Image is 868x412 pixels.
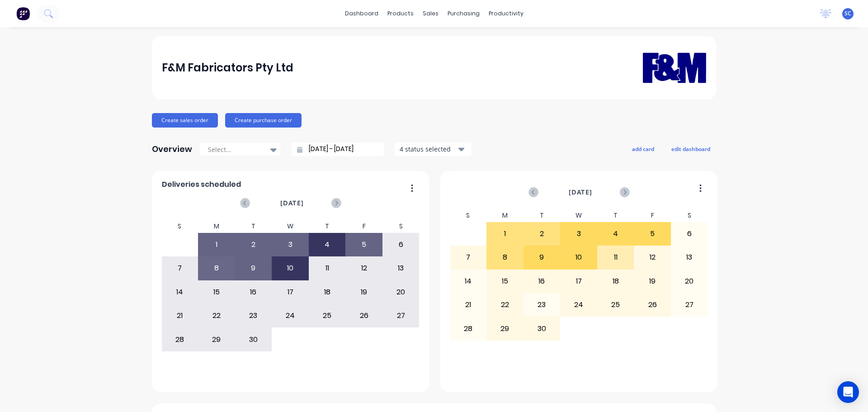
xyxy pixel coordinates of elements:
[309,257,345,279] div: 11
[561,294,597,316] div: 24
[309,220,346,233] div: T
[272,220,309,233] div: W
[152,140,192,158] div: Overview
[487,294,523,316] div: 22
[16,7,30,20] img: Factory
[484,7,528,20] div: productivity
[198,220,235,233] div: M
[162,257,198,279] div: 7
[671,294,708,316] div: 27
[487,270,523,293] div: 15
[309,233,345,256] div: 4
[345,220,382,233] div: F
[162,179,241,190] span: Deliveries scheduled
[626,143,660,155] button: add card
[450,270,486,293] div: 14
[524,317,560,340] div: 30
[561,223,597,245] div: 3
[235,220,272,233] div: T
[225,113,302,128] button: Create purchase order
[198,304,235,327] div: 22
[598,270,634,293] div: 18
[569,187,592,197] span: [DATE]
[236,257,272,279] div: 9
[400,144,457,154] div: 4 status selected
[643,39,706,96] img: F&M Fabricators Pty Ltd
[443,7,484,20] div: purchasing
[198,328,235,350] div: 29
[236,233,272,256] div: 2
[198,233,235,256] div: 1
[450,317,486,340] div: 28
[162,281,198,303] div: 14
[383,233,419,256] div: 6
[671,223,708,245] div: 6
[671,270,708,293] div: 20
[236,304,272,327] div: 23
[346,281,382,303] div: 19
[346,257,382,279] div: 12
[598,223,634,245] div: 4
[272,257,308,279] div: 10
[272,281,308,303] div: 17
[634,270,670,293] div: 19
[162,328,198,350] div: 28
[395,142,472,156] button: 4 status selected
[487,317,523,340] div: 29
[236,281,272,303] div: 16
[162,304,198,327] div: 21
[524,223,560,245] div: 2
[198,257,235,279] div: 8
[665,143,716,155] button: edit dashboard
[162,59,293,77] div: F&M Fabricators Pty Ltd
[597,209,634,222] div: T
[524,246,560,269] div: 9
[236,328,272,350] div: 30
[487,246,523,269] div: 8
[837,381,859,403] div: Open Intercom Messenger
[450,294,486,316] div: 21
[524,209,561,222] div: T
[152,113,218,128] button: Create sales order
[524,270,560,293] div: 16
[561,246,597,269] div: 10
[272,304,308,327] div: 24
[346,233,382,256] div: 5
[383,7,418,20] div: products
[418,7,443,20] div: sales
[272,233,308,256] div: 3
[671,209,708,222] div: S
[560,209,597,222] div: W
[309,281,345,303] div: 18
[486,209,524,222] div: M
[634,223,670,245] div: 5
[487,223,523,245] div: 1
[383,281,419,303] div: 20
[198,281,235,303] div: 15
[671,246,708,269] div: 13
[382,220,420,233] div: S
[561,270,597,293] div: 17
[383,257,419,279] div: 13
[383,304,419,327] div: 27
[309,304,345,327] div: 25
[598,246,634,269] div: 11
[634,294,670,316] div: 26
[280,198,304,208] span: [DATE]
[598,294,634,316] div: 25
[450,209,487,222] div: S
[524,294,560,316] div: 23
[634,246,670,269] div: 12
[450,246,486,269] div: 7
[346,304,382,327] div: 26
[634,209,671,222] div: F
[161,220,198,233] div: S
[844,9,851,18] span: SC
[340,7,383,20] a: dashboard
